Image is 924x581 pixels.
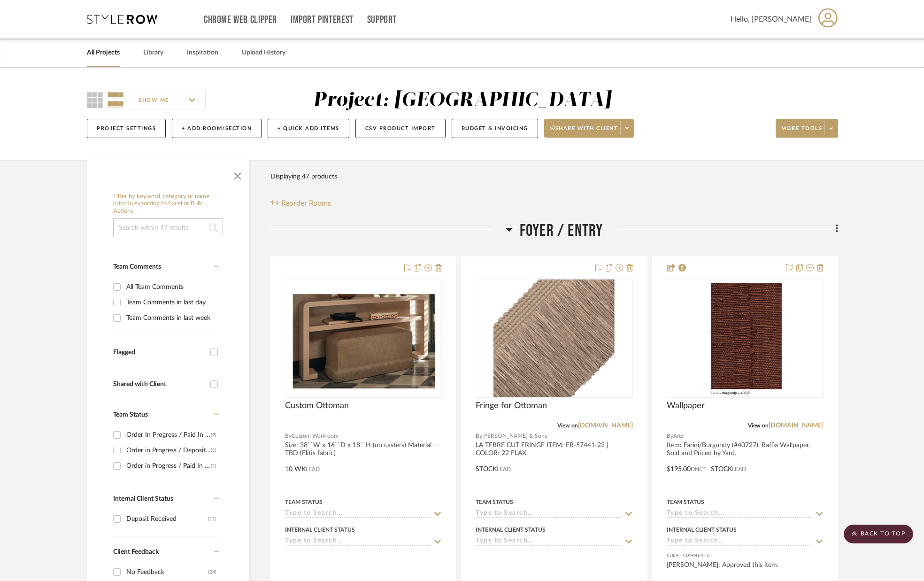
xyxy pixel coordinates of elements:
[285,510,431,519] input: Type to Search…
[482,432,547,441] span: [PERSON_NAME] & Sons
[748,423,769,428] span: View on
[286,285,441,391] img: Custom Ottoman
[367,16,397,24] a: Support
[769,422,824,429] a: [DOMAIN_NAME]
[476,432,482,441] span: By
[113,411,148,418] span: Team Status
[291,16,354,24] a: Import Pinterest
[781,125,822,139] span: More tools
[113,549,159,555] span: Client Feedback
[493,279,615,397] img: Fringe for Ottoman
[285,498,323,506] div: Team Status
[476,537,621,546] input: Type to Search…
[126,511,208,527] div: Deposit Received
[126,310,216,325] div: Team Comments in last week
[268,119,349,138] button: + Quick Add Items
[452,119,538,138] button: Budget & Invoicing
[143,46,163,59] a: Library
[242,46,285,59] a: Upload History
[285,401,349,411] span: Custom Ottoman
[667,537,812,546] input: Type to Search…
[285,432,292,441] span: By
[270,167,337,186] div: Displaying 47 products
[667,526,737,534] div: Internal Client Status
[476,510,621,519] input: Type to Search…
[292,432,339,441] span: Custom Workroom
[113,263,161,270] span: Team Comments
[673,432,684,441] span: Arte
[285,279,441,397] div: 0
[355,119,446,138] button: CSV Product Import
[172,119,262,138] button: + Add Room/Section
[126,279,216,294] div: All Team Comments
[281,198,331,209] span: Reorder Rooms
[208,565,216,580] div: (28)
[126,443,211,458] div: Order in Progress / Deposit Paid / Balance due
[704,279,786,397] img: Wallpaper
[776,119,838,138] button: More tools
[520,221,603,241] span: Foyer / Entry
[731,14,811,25] span: Hello, [PERSON_NAME]
[204,16,277,24] a: Chrome Web Clipper
[667,560,824,579] div: [PERSON_NAME]: Approved this item.
[126,427,211,442] div: Order In Progress / Paid In Full w/ Freight, No Balance due
[208,511,216,527] div: (11)
[211,427,216,442] div: (9)
[550,125,618,139] span: Share with client
[211,458,216,473] div: (1)
[113,380,206,388] div: Shared with Client
[87,119,166,138] button: Project Settings
[667,401,705,411] span: Wallpaper
[126,458,211,473] div: Order in Progress / Paid In Full / Freight Due to Ship
[476,401,547,411] span: Fringe for Ottoman
[476,498,513,506] div: Team Status
[667,510,812,519] input: Type to Search…
[87,46,120,59] a: All Projects
[113,349,206,356] div: Flagged
[113,496,173,502] span: Internal Client Status
[187,46,218,59] a: Inspiration
[126,295,216,310] div: Team Comments in last day
[667,498,704,506] div: Team Status
[113,218,223,237] input: Search within 47 results
[126,565,208,580] div: No Feedback
[285,537,431,546] input: Type to Search…
[557,423,578,428] span: View on
[578,422,633,429] a: [DOMAIN_NAME]
[113,193,223,215] h6: Filter by keyword, category or name prior to exporting to Excel or Bulk Actions
[667,432,673,441] span: By
[211,443,216,458] div: (1)
[544,119,634,138] button: Share with client
[476,526,546,534] div: Internal Client Status
[228,165,247,184] button: Close
[270,198,331,209] button: Reorder Rooms
[285,526,355,534] div: Internal Client Status
[313,91,611,110] div: Project: [GEOGRAPHIC_DATA]
[844,525,913,543] scroll-to-top-button: BACK TO TOP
